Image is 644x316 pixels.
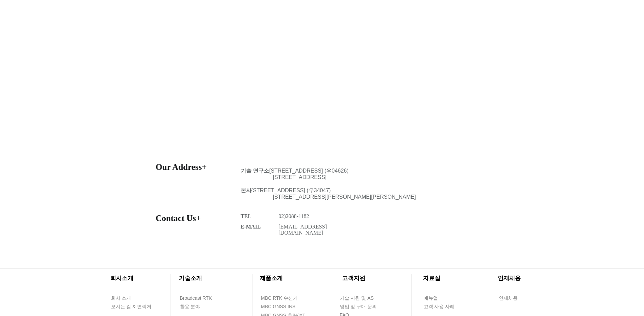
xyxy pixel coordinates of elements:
[339,294,390,302] a: 기술 지원 및 AS
[241,213,252,219] span: TEL
[498,275,521,281] span: ​인재채용
[111,302,157,311] a: 오시는 길 & 연락처
[499,295,518,302] span: 인재채용
[279,213,309,219] span: 02)2088-1182
[340,295,374,302] span: 기술 지원 및 AS
[180,294,219,302] a: Broadcast RTK
[342,275,365,281] span: ​고객지원
[180,303,200,310] span: 활용 분야
[111,294,150,302] a: 회사 소개
[261,295,298,302] span: MBC RTK 수신기
[261,294,312,302] a: MBC RTK 수신기
[423,275,440,281] span: ​자료실
[340,303,377,310] span: 영업 및 구매 문의
[261,302,303,311] a: MBC GNSS INS
[279,224,327,236] a: [EMAIL_ADDRESS][DOMAIN_NAME]
[110,275,133,281] span: ​회사소개
[241,168,269,174] span: 기술 연구소
[241,168,349,174] span: [STREET_ADDRESS] (우04626)
[156,214,201,223] span: Contact Us+
[518,102,644,316] iframe: Wix Chat
[241,224,261,230] span: E-MAIL
[241,187,252,193] span: 본사
[180,302,219,311] a: 활용 분야
[241,187,331,193] span: [STREET_ADDRESS] (우34047)
[423,294,462,302] a: 매뉴얼
[273,194,416,200] span: [STREET_ADDRESS][PERSON_NAME][PERSON_NAME]
[111,303,151,310] span: 오시는 길 & 연락처
[180,295,212,302] span: Broadcast RTK
[339,302,379,311] a: 영업 및 구매 문의
[424,303,455,310] span: 고객 사용 사례
[260,275,283,281] span: ​제품소개
[179,275,202,281] span: ​기술소개
[498,294,531,302] a: 인재채용
[261,303,296,310] span: MBC GNSS INS
[423,302,462,311] a: 고객 사용 사례
[424,295,438,302] span: 매뉴얼
[273,174,327,180] span: [STREET_ADDRESS]
[111,295,131,302] span: 회사 소개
